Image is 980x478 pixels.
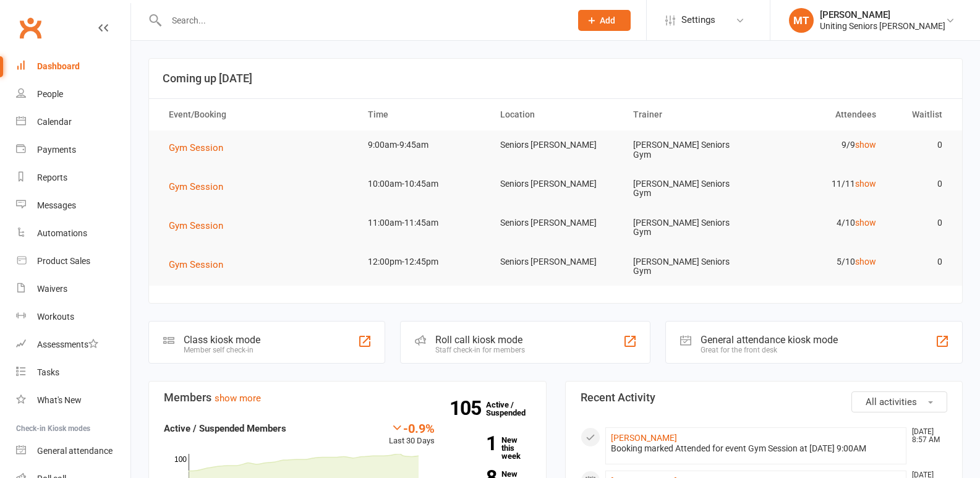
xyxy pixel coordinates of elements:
[16,220,130,247] a: Automations
[37,228,87,238] div: Automations
[169,257,232,272] button: Gym Session
[16,164,130,192] a: Reports
[16,303,130,331] a: Workouts
[622,130,755,169] td: [PERSON_NAME] Seniors Gym
[906,428,947,444] time: [DATE] 8:57 AM
[600,15,615,25] span: Add
[851,391,947,412] button: All activities
[681,6,715,34] span: Settings
[16,136,130,164] a: Payments
[37,446,113,456] div: General attendance
[622,208,755,247] td: [PERSON_NAME] Seniors Gym
[37,117,72,127] div: Calendar
[866,396,917,408] span: All activities
[887,208,953,237] td: 0
[184,346,260,354] div: Member self check-in
[701,334,838,346] div: General attendance kiosk mode
[489,169,622,198] td: Seniors [PERSON_NAME]
[37,339,98,349] div: Assessments
[486,391,540,426] a: 105Active / Suspended
[887,130,953,160] td: 0
[184,334,260,346] div: Class kiosk mode
[37,173,67,182] div: Reports
[169,142,223,153] span: Gym Session
[163,12,562,29] input: Search...
[754,99,887,130] th: Attendees
[435,346,525,354] div: Staff check-in for members
[16,437,130,465] a: General attendance kiosk mode
[887,99,953,130] th: Waitlist
[169,181,223,192] span: Gym Session
[489,247,622,276] td: Seniors [PERSON_NAME]
[855,218,876,228] a: show
[357,130,490,160] td: 9:00am-9:45am
[16,192,130,220] a: Messages
[820,9,945,20] div: [PERSON_NAME]
[622,169,755,208] td: [PERSON_NAME] Seniors Gym
[754,130,887,160] td: 9/9
[37,145,76,155] div: Payments
[489,130,622,160] td: Seniors [PERSON_NAME]
[855,257,876,267] a: show
[15,12,46,43] a: Clubworx
[855,179,876,189] a: show
[16,247,130,275] a: Product Sales
[215,393,261,404] a: show more
[164,391,531,404] h3: Members
[16,386,130,414] a: What's New
[754,208,887,237] td: 4/10
[887,247,953,276] td: 0
[357,247,490,276] td: 12:00pm-12:45pm
[453,436,531,460] a: 1New this week
[16,275,130,303] a: Waivers
[37,61,80,71] div: Dashboard
[611,443,901,454] div: Booking marked Attended for event Gym Session at [DATE] 9:00AM
[489,99,622,130] th: Location
[169,140,232,155] button: Gym Session
[37,200,76,210] div: Messages
[16,108,130,136] a: Calendar
[37,395,82,405] div: What's New
[169,259,223,270] span: Gym Session
[754,247,887,276] td: 5/10
[581,391,948,404] h3: Recent Activity
[37,89,63,99] div: People
[16,359,130,386] a: Tasks
[169,218,232,233] button: Gym Session
[489,208,622,237] td: Seniors [PERSON_NAME]
[789,8,814,33] div: MT
[611,433,677,443] a: [PERSON_NAME]
[622,99,755,130] th: Trainer
[16,331,130,359] a: Assessments
[169,179,232,194] button: Gym Session
[158,99,357,130] th: Event/Booking
[16,53,130,80] a: Dashboard
[389,421,435,448] div: Last 30 Days
[435,334,525,346] div: Roll call kiosk mode
[37,312,74,322] div: Workouts
[453,434,496,453] strong: 1
[37,256,90,266] div: Product Sales
[450,399,486,417] strong: 105
[754,169,887,198] td: 11/11
[163,72,948,85] h3: Coming up [DATE]
[887,169,953,198] td: 0
[357,99,490,130] th: Time
[622,247,755,286] td: [PERSON_NAME] Seniors Gym
[389,421,435,435] div: -0.9%
[37,367,59,377] div: Tasks
[855,140,876,150] a: show
[164,423,286,434] strong: Active / Suspended Members
[16,80,130,108] a: People
[820,20,945,32] div: Uniting Seniors [PERSON_NAME]
[169,220,223,231] span: Gym Session
[357,208,490,237] td: 11:00am-11:45am
[578,10,631,31] button: Add
[37,284,67,294] div: Waivers
[357,169,490,198] td: 10:00am-10:45am
[701,346,838,354] div: Great for the front desk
